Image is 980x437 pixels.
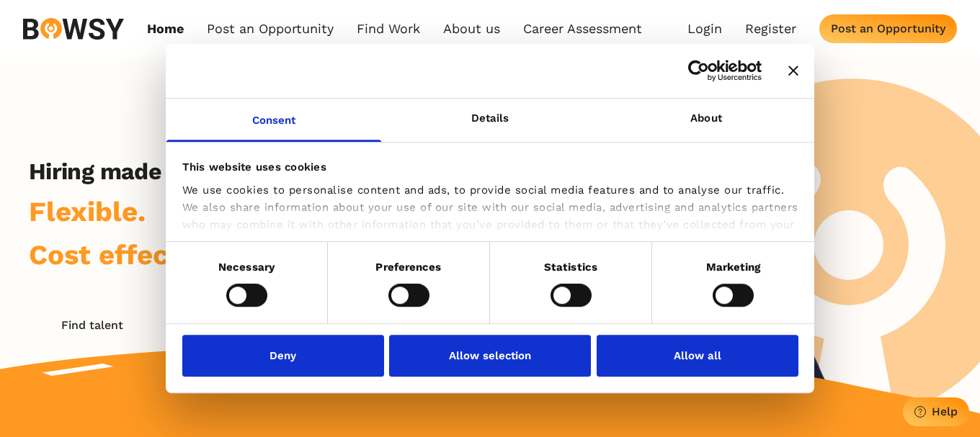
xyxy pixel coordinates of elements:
[29,238,228,271] span: Cost effective.
[598,99,814,142] a: About
[182,158,798,176] div: This website uses cookies
[788,66,798,76] button: Close banner
[218,261,275,274] strong: Necessary
[166,99,382,142] a: Consent
[23,18,124,40] img: svg%3e
[29,311,155,340] button: Find talent
[745,21,796,37] a: Register
[29,158,246,185] h2: Hiring made simple.
[687,21,722,37] a: Login
[61,318,123,332] div: Find talent
[182,335,384,377] button: Deny
[389,335,591,377] button: Allow selection
[932,405,958,418] div: Help
[819,14,957,43] button: Post an Opportunity
[597,335,798,377] button: Allow all
[375,261,441,274] strong: Preferences
[523,21,642,37] a: Career Assessment
[903,397,969,426] button: Help
[147,21,184,37] a: Home
[831,22,945,35] div: Post an Opportunity
[182,181,798,251] div: We use cookies to personalise content and ads, to provide social media features and to analyse ou...
[544,261,597,274] strong: Statistics
[382,99,598,142] a: Details
[29,195,146,227] span: Flexible.
[636,60,762,81] a: Usercentrics Cookiebot - opens in a new window
[706,261,761,274] strong: Marketing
